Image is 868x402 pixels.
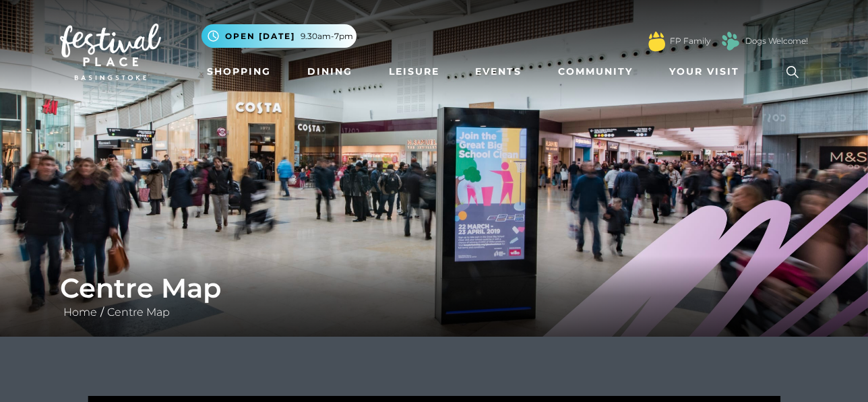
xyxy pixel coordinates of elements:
[60,272,808,304] h1: Centre Map
[201,59,276,84] a: Shopping
[553,59,638,84] a: Community
[669,65,739,79] span: Your Visit
[745,35,808,47] a: Dogs Welcome!
[470,59,527,84] a: Events
[301,30,353,42] span: 9.30am-7pm
[60,306,100,319] a: Home
[664,59,751,84] a: Your Visit
[201,24,356,48] button: Open [DATE] 9.30am-7pm
[670,35,710,47] a: FP Family
[302,59,358,84] a: Dining
[50,272,818,321] div: /
[60,24,161,80] img: Festival Place Logo
[383,59,445,84] a: Leisure
[225,30,295,42] span: Open [DATE]
[104,306,173,319] a: Centre Map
